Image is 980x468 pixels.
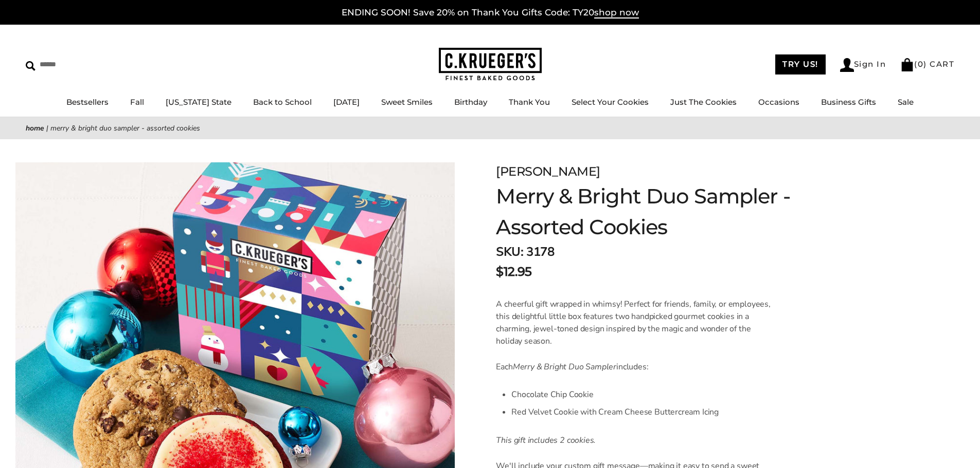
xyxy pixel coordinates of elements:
em: Merry & Bright Duo Sampler [513,361,616,372]
a: Back to School [253,97,312,107]
h1: Merry & Bright Duo Sampler - Assorted Cookies [496,181,824,242]
div: [PERSON_NAME] [496,162,824,181]
a: [DATE] [333,97,360,107]
a: Occasions [758,97,799,107]
strong: SKU: [496,244,523,260]
a: Sweet Smiles [381,97,433,107]
a: Thank You [509,97,550,107]
nav: breadcrumbs [26,122,954,134]
span: 3178 [526,244,554,260]
a: Bestsellers [66,97,109,107]
a: Select Your Cookies [572,97,649,107]
img: Bag [900,58,914,71]
span: $12.95 [496,263,531,281]
span: | [46,123,48,133]
em: This gift includes 2 cookies. [496,435,596,446]
a: Sign In [840,58,886,72]
a: Home [26,123,44,133]
a: ENDING SOON! Save 20% on Thank You Gifts Code: TY20shop now [342,7,639,18]
a: [US_STATE] State [166,97,231,107]
img: Search [26,61,35,71]
img: C.KRUEGER'S [439,48,542,81]
span: Merry & Bright Duo Sampler - Assorted Cookies [50,123,200,133]
span: 0 [918,59,924,69]
a: TRY US! [775,54,826,74]
a: Business Gifts [821,97,876,107]
p: Each includes: [496,361,777,373]
a: Fall [130,97,144,107]
a: Just The Cookies [670,97,737,107]
input: Search [26,57,148,72]
li: Chocolate Chip Cookie [511,386,777,403]
a: (0) CART [900,59,954,69]
li: Red Velvet Cookie with Cream Cheese Buttercream Icing [511,403,777,421]
span: shop now [594,7,639,18]
a: Sale [898,97,914,107]
a: Birthday [454,97,487,107]
img: Account [840,58,854,72]
p: A cheerful gift wrapped in whimsy! Perfect for friends, family, or employees, this delightful lit... [496,298,777,347]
